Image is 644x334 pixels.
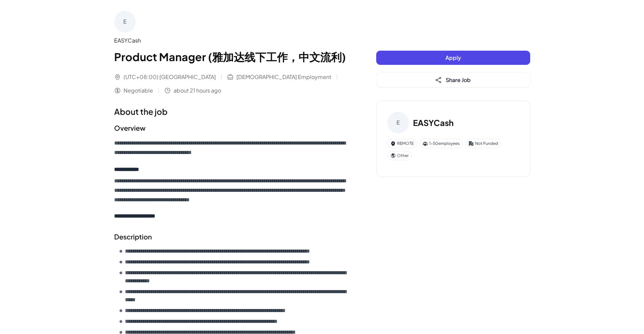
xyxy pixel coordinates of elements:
[114,36,349,45] div: EASYCash
[465,139,501,148] div: Not Funded
[446,76,471,83] span: Share Job
[419,139,463,148] div: 1-50 employees
[376,51,530,65] button: Apply
[114,232,349,242] h2: Description
[387,139,417,148] div: REMOTE
[124,73,216,81] span: (UTC+08:00) [GEOGRAPHIC_DATA]
[114,49,349,65] h1: Product Manager (雅加达线下工作，中文流利)
[236,73,331,81] span: [DEMOGRAPHIC_DATA] Employment
[114,11,136,32] div: E
[124,86,153,95] span: Negotiable
[174,86,221,95] span: about 21 hours ago
[114,105,349,118] h1: About the job
[114,123,349,133] h2: Overview
[387,151,412,160] div: Other
[413,117,454,129] h3: EASYCash
[387,112,409,133] div: E
[445,54,461,61] span: Apply
[376,73,530,87] button: Share Job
